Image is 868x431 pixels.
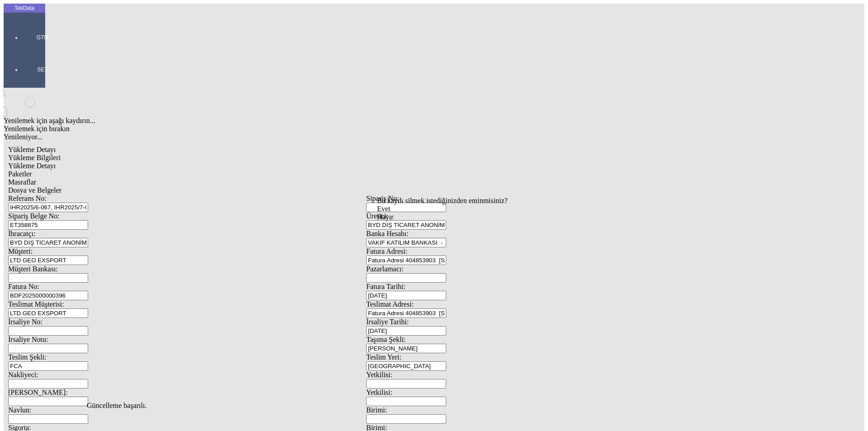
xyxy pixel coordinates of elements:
span: Üretici: [366,212,388,220]
div: Yenilemek için aşağı kaydırın... [4,117,729,125]
span: Teslim Yeri: [366,353,401,361]
span: Teslimat Müşterisi: [8,300,64,308]
span: Fatura Adresi: [366,247,407,255]
span: Navlun: [8,406,32,414]
span: Yetkilisi: [366,371,392,379]
span: Referans No: [8,194,47,202]
span: Hayır [377,213,393,221]
span: Taşıma Şekli: [366,336,406,343]
span: Fatura Tarihi: [366,283,406,290]
div: Evet [377,205,508,213]
span: İrsaliye Tarihi: [366,318,409,326]
span: Fatura No: [8,283,39,290]
span: [PERSON_NAME]: [8,388,68,396]
span: Birimi: [366,406,387,414]
span: Nakliyeci: [8,371,38,379]
span: Masraflar [8,178,36,186]
span: İhracatçı: [8,230,35,237]
div: Yenilemek için bırakın [4,125,729,133]
span: Banka Hesabı: [366,230,409,237]
span: SET [29,66,56,73]
span: Müşteri: [8,247,33,255]
span: Paketler [8,170,32,178]
span: İrsaliye Notu: [8,336,48,343]
span: İrsaliye No: [8,318,42,326]
div: Yenileniyor... [4,133,729,141]
span: Sipariş Belge No: [8,212,60,220]
span: Teslimat Adresi: [366,300,414,308]
div: Hayır [377,213,508,221]
span: Yükleme Detayı [8,162,56,170]
span: Teslim Şekli: [8,353,47,361]
span: Evet [377,205,390,213]
span: Müşteri Bankası: [8,265,58,273]
span: Yetkilisi: [366,388,392,396]
span: GTM [29,34,56,41]
span: Yükleme Bilgileri [8,154,61,161]
span: Pazarlamacı: [366,265,404,273]
span: Dosya ve Belgeler [8,186,61,194]
div: Bu kaydı silmek istediğinizden eminmisiniz? [377,197,508,205]
div: Güncelleme başarılı. [87,402,781,410]
span: Sipariş No: [366,194,399,202]
span: Yükleme Detayı [8,146,56,153]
